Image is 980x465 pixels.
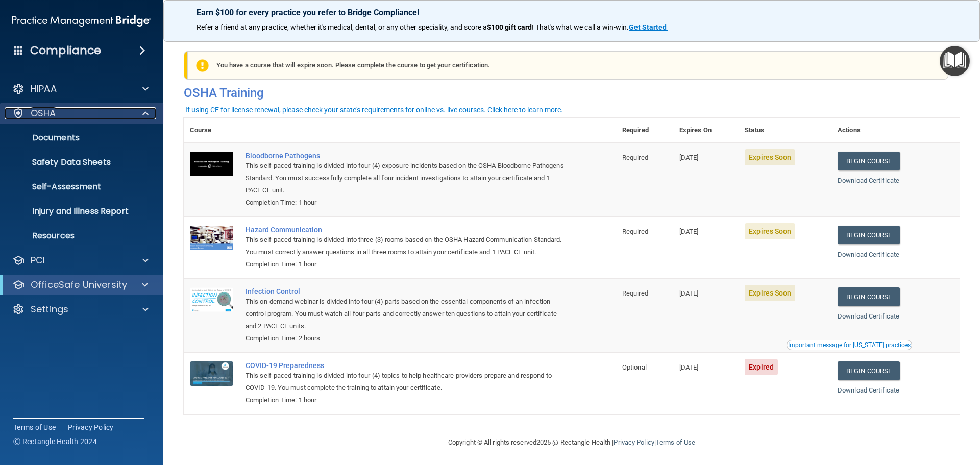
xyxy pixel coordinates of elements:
div: Copyright © All rights reserved 2025 @ Rectangle Health | | [385,426,758,459]
a: Download Certificate [838,312,899,320]
p: HIPAA [31,83,57,95]
p: PCI [31,254,45,266]
th: Expires On [673,118,739,143]
a: Settings [12,303,149,315]
div: This self-paced training is divided into three (3) rooms based on the OSHA Hazard Communication S... [246,234,565,258]
a: Hazard Communication [246,226,565,234]
div: Completion Time: 1 hour [246,197,565,209]
span: Ⓒ Rectangle Health 2024 [13,436,97,447]
button: Open Resource Center [940,46,970,76]
a: Download Certificate [838,251,899,258]
a: Terms of Use [656,438,695,446]
a: Bloodborne Pathogens [246,152,565,160]
th: Course [184,118,239,143]
button: Read this if you are a dental practitioner in the state of CA [787,340,912,350]
span: Expires Soon [745,149,795,165]
a: OSHA [12,107,149,119]
div: Completion Time: 2 hours [246,332,565,345]
div: You have a course that will expire soon. Please complete the course to get your certification. [188,51,948,80]
p: Injury and Illness Report [7,206,146,216]
th: Status [739,118,831,143]
div: Completion Time: 1 hour [246,258,565,271]
a: PCI [12,254,149,266]
div: This self-paced training is divided into four (4) exposure incidents based on the OSHA Bloodborne... [246,160,565,197]
span: Refer a friend at any practice, whether it's medical, dental, or any other speciality, and score a [197,23,487,31]
div: This self-paced training is divided into four (4) topics to help healthcare providers prepare and... [246,370,565,394]
a: Privacy Policy [614,438,654,446]
span: Expired [745,359,778,375]
p: OSHA [31,107,56,119]
button: If using CE for license renewal, please check your state's requirements for online vs. live cours... [184,105,565,115]
div: Important message for [US_STATE] practices [788,342,911,348]
p: Settings [31,303,68,315]
p: Documents [7,133,146,143]
a: COVID-19 Preparedness [246,361,565,370]
span: Required [622,228,648,235]
span: [DATE] [679,228,699,235]
p: OfficeSafe University [31,279,127,291]
th: Actions [831,118,960,143]
th: Required [616,118,673,143]
a: Begin Course [838,152,900,170]
span: ! That's what we call a win-win. [532,23,629,31]
a: Download Certificate [838,386,899,394]
p: Earn $100 for every practice you refer to Bridge Compliance! [197,8,947,17]
img: PMB logo [12,11,151,31]
a: Terms of Use [13,422,56,432]
strong: Get Started [629,23,667,31]
a: HIPAA [12,83,149,95]
div: Completion Time: 1 hour [246,394,565,406]
a: Begin Course [838,287,900,306]
a: Get Started [629,23,668,31]
div: This on-demand webinar is divided into four (4) parts based on the essential components of an inf... [246,296,565,332]
h4: Compliance [30,43,101,58]
a: Infection Control [246,287,565,296]
h4: OSHA Training [184,86,960,100]
span: Optional [622,363,647,371]
img: exclamation-circle-solid-warning.7ed2984d.png [196,59,209,72]
div: If using CE for license renewal, please check your state's requirements for online vs. live cours... [185,106,563,113]
a: OfficeSafe University [12,279,148,291]
span: Required [622,289,648,297]
span: [DATE] [679,289,699,297]
span: [DATE] [679,154,699,161]
strong: $100 gift card [487,23,532,31]
span: Expires Soon [745,223,795,239]
span: [DATE] [679,363,699,371]
p: Self-Assessment [7,182,146,192]
a: Privacy Policy [68,422,114,432]
p: Safety Data Sheets [7,157,146,167]
a: Download Certificate [838,177,899,184]
p: Resources [7,231,146,241]
span: Required [622,154,648,161]
a: Begin Course [838,226,900,244]
span: Expires Soon [745,285,795,301]
a: Begin Course [838,361,900,380]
